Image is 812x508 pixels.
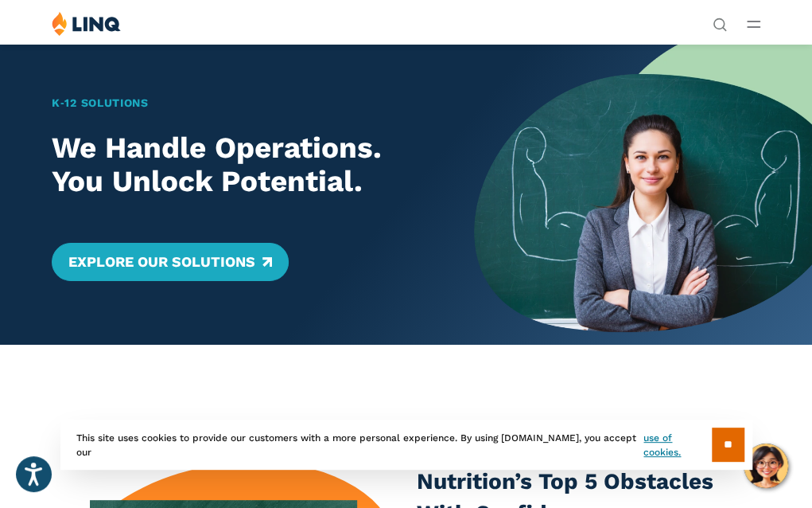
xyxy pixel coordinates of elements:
[60,420,752,470] div: This site uses cookies to provide our customers with a more personal experience. By using [DOMAIN...
[52,95,441,111] h1: K‑12 Solutions
[713,11,727,30] nav: Utility Navigation
[474,44,812,345] img: Home Banner
[747,15,760,33] button: Open Main Menu
[643,431,711,459] a: use of cookies.
[52,131,441,199] h2: We Handle Operations. You Unlock Potential.
[52,11,121,36] img: LINQ | K‑12 Software
[713,16,727,30] button: Open Search Bar
[52,243,288,281] a: Explore Our Solutions
[744,444,788,488] button: Hello, have a question? Let’s chat.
